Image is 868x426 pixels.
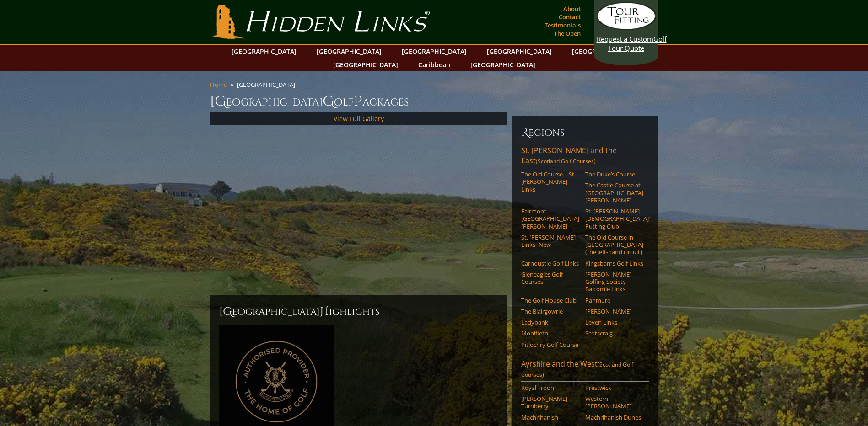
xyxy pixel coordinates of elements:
a: Machrihanish [521,414,579,421]
a: Western [PERSON_NAME] [585,395,643,410]
a: [PERSON_NAME] Golfing Society Balcomie Links [585,271,643,293]
a: Ladybank [521,319,579,326]
span: G [323,92,334,111]
a: [PERSON_NAME] Turnberry [521,395,579,410]
a: St. [PERSON_NAME] [DEMOGRAPHIC_DATA]’ Putting Club [585,208,643,230]
a: [PERSON_NAME] [585,308,643,315]
a: Carnoustie Golf Links [521,260,579,267]
a: About [561,2,583,15]
a: [GEOGRAPHIC_DATA] [482,45,556,58]
a: [GEOGRAPHIC_DATA] [312,45,386,58]
a: The Old Course – St. [PERSON_NAME] Links [521,170,579,193]
a: Ayrshire and the West(Scotland Golf Courses) [521,359,649,382]
span: (Scotland Golf Courses) [536,157,596,165]
a: [GEOGRAPHIC_DATA] [466,58,540,71]
span: (Scotland Golf Courses) [521,361,633,378]
a: Pitlochry Golf Course [521,341,579,348]
li: [GEOGRAPHIC_DATA] [237,80,299,89]
a: Home [210,80,227,89]
h2: [GEOGRAPHIC_DATA] ighlights [219,304,498,319]
a: St. [PERSON_NAME] and the East(Scotland Golf Courses) [521,145,649,168]
a: The Castle Course at [GEOGRAPHIC_DATA][PERSON_NAME] [585,181,643,204]
a: Monifieth [521,330,579,337]
span: H [320,304,329,319]
a: [GEOGRAPHIC_DATA] [227,45,301,58]
a: View Full Gallery [334,114,384,123]
a: Fairmont [GEOGRAPHIC_DATA][PERSON_NAME] [521,208,579,230]
a: Contact [556,11,583,23]
a: The Golf House Club [521,297,579,304]
a: Request a CustomGolf Tour Quote [597,2,656,53]
h1: [GEOGRAPHIC_DATA] olf ackages [210,92,658,111]
a: [GEOGRAPHIC_DATA] [567,45,642,58]
a: Panmure [585,297,643,304]
a: Caribbean [414,58,455,71]
h6: Regions [521,125,649,140]
a: [GEOGRAPHIC_DATA] [397,45,471,58]
a: Scotscraig [585,330,643,337]
a: Royal Troon [521,384,579,391]
a: The Open [552,27,583,40]
a: Machrihanish Dunes [585,414,643,421]
a: Leven Links [585,319,643,326]
a: The Blairgowrie [521,308,579,315]
a: Kingsbarns Golf Links [585,260,643,267]
a: Prestwick [585,384,643,391]
a: [GEOGRAPHIC_DATA] [329,58,403,71]
a: St. [PERSON_NAME] Links–New [521,234,579,249]
a: Gleneagles Golf Courses [521,271,579,286]
span: Request a Custom [597,34,653,43]
a: The Duke’s Course [585,170,643,178]
a: Testimonials [542,19,583,32]
span: P [354,92,362,111]
a: The Old Course in [GEOGRAPHIC_DATA] (the left-hand circuit) [585,234,643,256]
